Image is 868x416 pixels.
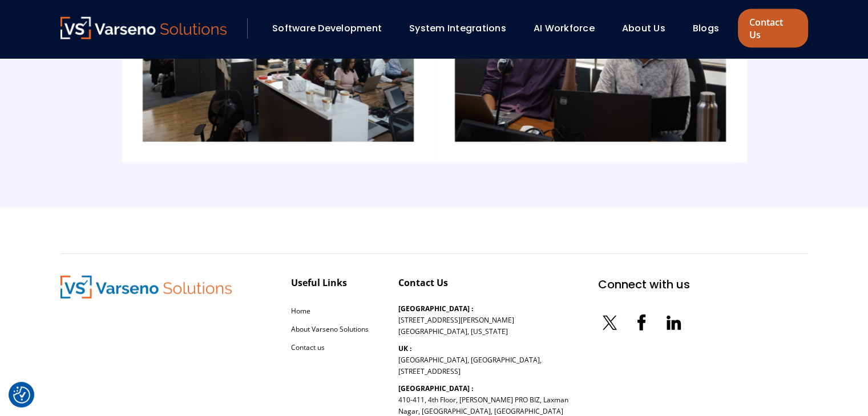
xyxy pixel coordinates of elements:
[398,303,514,337] p: [STREET_ADDRESS][PERSON_NAME] [GEOGRAPHIC_DATA], [US_STATE]
[13,386,30,403] img: Revisit consent button
[60,17,227,39] img: Varseno Solutions – Product Engineering & IT Services
[693,22,719,35] a: Blogs
[291,324,369,334] a: About Varseno Solutions
[291,276,347,289] div: Useful Links
[398,344,411,353] b: UK :
[291,306,310,316] a: Home
[409,22,506,35] a: System Integrations
[687,19,735,38] div: Blogs
[616,19,681,38] div: About Us
[403,19,522,38] div: System Integrations
[291,342,325,352] a: Contact us
[598,276,690,293] div: Connect with us
[738,9,808,48] a: Contact Us
[528,19,611,38] div: AI Workforce
[398,304,473,313] b: [GEOGRAPHIC_DATA] :
[13,386,30,403] button: Cookie Settings
[398,276,448,289] div: Contact Us
[622,22,665,35] a: About Us
[272,22,382,35] a: Software Development
[267,19,398,38] div: Software Development
[534,22,595,35] a: AI Workforce
[60,276,232,299] img: Varseno Solutions – Product Engineering & IT Services
[398,384,473,393] b: [GEOGRAPHIC_DATA] :
[398,343,542,377] p: [GEOGRAPHIC_DATA], [GEOGRAPHIC_DATA], [STREET_ADDRESS]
